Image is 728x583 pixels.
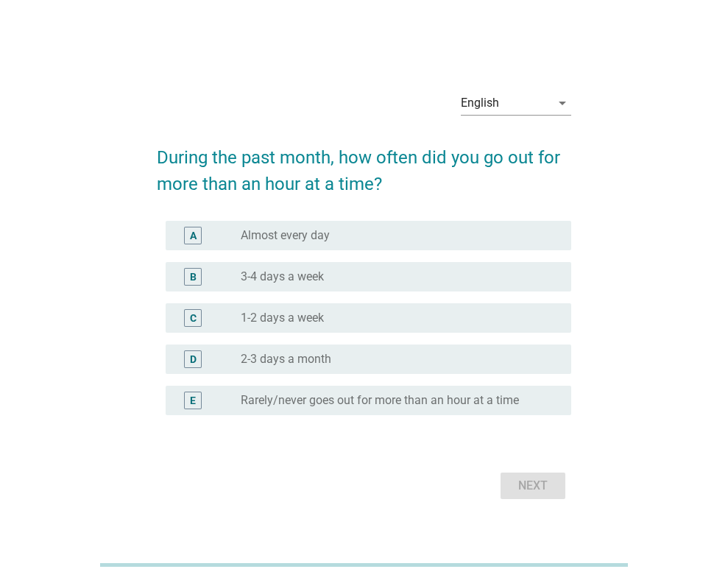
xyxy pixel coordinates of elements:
[190,228,197,244] div: A
[241,269,324,284] label: 3-4 days a week
[190,352,197,367] div: D
[190,393,196,409] div: E
[241,393,519,408] label: Rarely/never goes out for more than an hour at a time
[190,311,197,326] div: C
[461,96,499,110] div: English
[241,311,324,325] label: 1-2 days a week
[157,130,571,197] h2: During the past month, how often did you go out for more than an hour at a time?
[241,228,330,243] label: Almost every day
[190,269,197,285] div: B
[241,352,331,367] label: 2-3 days a month
[554,94,571,112] i: arrow_drop_down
